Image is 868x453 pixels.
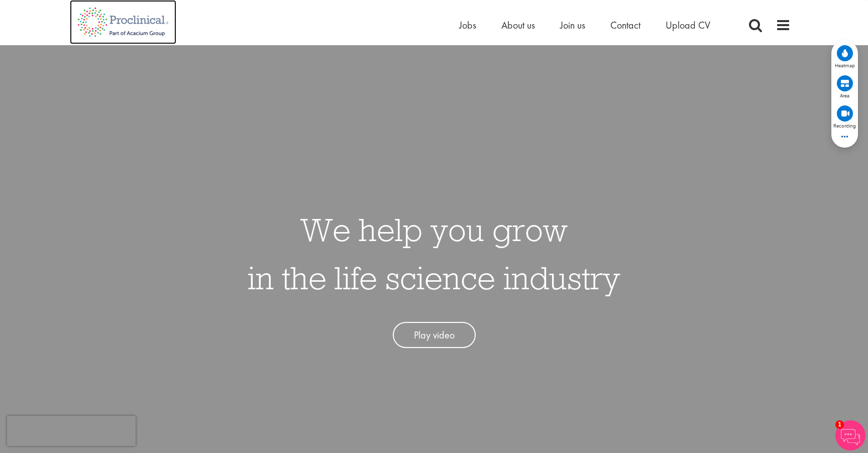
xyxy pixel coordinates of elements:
[248,205,620,302] h1: We help you grow in the life science industry
[835,44,855,68] div: View heatmap
[393,322,476,349] a: Play video
[835,74,855,98] div: View area map
[501,19,535,32] a: About us
[833,104,856,129] div: View recordings
[835,420,844,429] span: 1
[459,19,476,32] a: Jobs
[835,420,865,450] img: Chatbot
[666,19,710,32] a: Upload CV
[610,19,640,32] a: Contact
[835,62,855,68] span: Heatmap
[833,123,856,129] span: Recording
[560,19,585,32] a: Join us
[840,92,849,98] span: Area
